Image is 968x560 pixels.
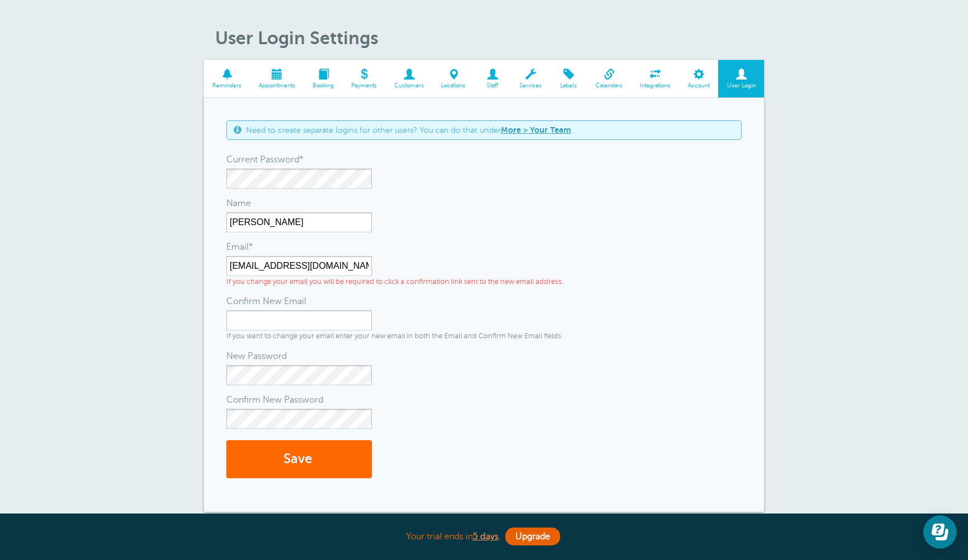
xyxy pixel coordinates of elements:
span: Account [685,82,713,89]
h1: User Login Settings [215,27,764,49]
a: Upgrade [505,528,560,545]
a: Staff [474,60,511,97]
a: Services [511,60,551,97]
a: Account [679,60,718,97]
label: Confirm New Password [226,391,323,409]
iframe: Resource center [923,515,957,549]
a: Booking [304,60,343,97]
span: User Login [724,82,758,89]
span: Locations [438,82,469,89]
label: Confirm New Email [226,292,306,310]
label: Current Password* [226,151,304,169]
span: Need to create separate logins for other users? You can do that under . [246,125,573,135]
a: Reminders [204,60,250,97]
a: Calendars [587,60,631,97]
span: Services [516,82,545,89]
a: Payments [342,60,385,97]
a: More > Your Team [501,125,571,134]
small: If you want to change your email enter your new email in both the Email and Confirm New Email fie... [226,332,563,340]
span: Appointments [256,82,299,89]
a: Integrations [631,60,680,97]
a: 5 days [473,531,499,542]
span: Labels [556,82,581,89]
small: If you change your email you will be required to click a confirmation link sent to the new email ... [226,278,564,286]
span: Booking [310,82,337,89]
label: New Password [226,347,287,365]
a: Customers [385,60,432,97]
span: Staff [480,82,505,89]
div: Your trial ends in . [204,525,764,549]
label: Name [226,194,251,212]
a: Locations [432,60,474,97]
span: Customers [391,82,427,89]
span: Payments [348,82,380,89]
span: Calendars [593,82,626,89]
a: Labels [551,60,587,97]
a: Appointments [250,60,304,97]
span: Integrations [637,82,674,89]
label: Email* [226,238,253,256]
span: Reminders [210,82,245,89]
button: Save [226,440,372,479]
